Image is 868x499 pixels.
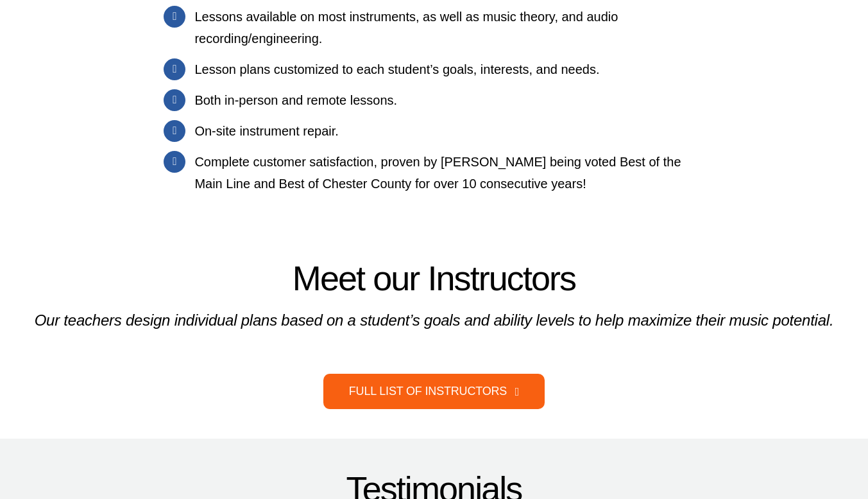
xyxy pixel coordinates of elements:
[194,151,704,195] div: Complete customer satisfaction, proven by [PERSON_NAME] being voted Best of the Main Line and Bes...
[194,6,704,49] div: Lessons available on most instruments, as well as music theory, and audio recording/engineering.
[323,374,545,409] a: Full List of Instructors
[194,58,704,80] div: Lesson plans customized to each student’s goals, interests, and needs.
[194,120,704,142] div: On-site instrument repair.
[194,89,704,111] div: Both in-person and remote lessons.
[21,259,847,299] h2: Meet our Instructors
[349,385,507,398] span: Full List of Instructors
[35,311,834,329] em: Our teachers design individual plans based on a student’s goals and ability levels to help maximi...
